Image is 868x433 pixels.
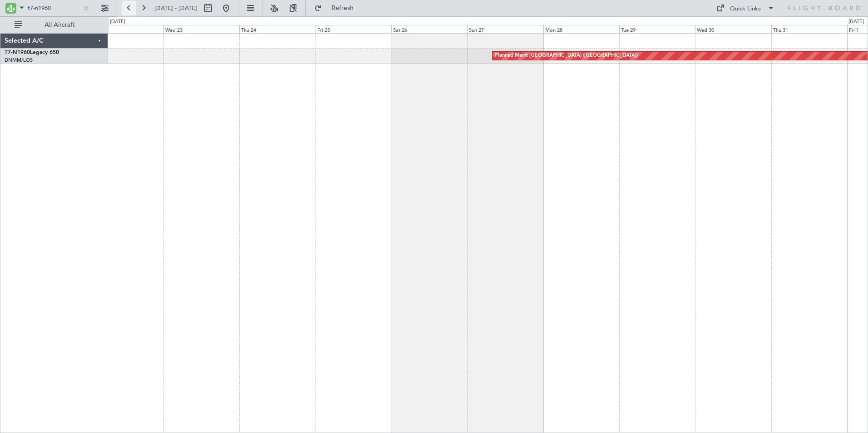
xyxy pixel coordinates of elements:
[239,25,315,33] div: Thu 24
[24,22,96,28] span: All Aircraft
[467,25,543,33] div: Sun 27
[5,57,33,64] a: DNMM/LOS
[712,1,779,15] button: Quick Links
[324,5,362,11] span: Refresh
[5,50,59,55] a: T7-N1960Legacy 650
[310,1,365,15] button: Refresh
[10,18,99,32] button: All Aircraft
[391,25,467,33] div: Sat 26
[154,4,197,12] span: [DATE] - [DATE]
[5,50,30,55] span: T7-N1960
[163,25,239,33] div: Wed 23
[543,25,619,33] div: Mon 28
[619,25,695,33] div: Tue 29
[771,25,847,33] div: Thu 31
[316,25,391,33] div: Fri 25
[110,18,125,26] div: [DATE]
[495,49,638,63] div: Planned Maint [GEOGRAPHIC_DATA] ([GEOGRAPHIC_DATA])
[28,1,80,15] input: A/C (Reg. or Type)
[730,5,761,14] div: Quick Links
[848,18,864,26] div: [DATE]
[695,25,771,33] div: Wed 30
[88,25,163,33] div: Tue 22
